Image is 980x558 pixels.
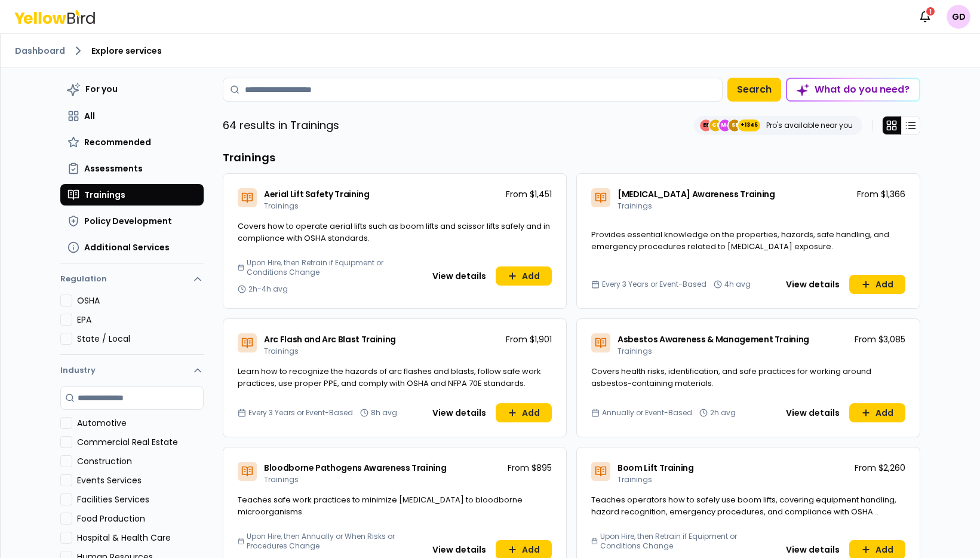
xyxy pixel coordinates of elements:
[947,5,970,29] span: GD
[264,462,446,474] span: Bloodborne Pathogens Awareness Training
[591,494,896,529] span: Teaches operators how to safely use boom lifts, covering equipment handling, hazard recognition, ...
[85,83,118,95] span: For you
[60,78,204,100] button: For you
[264,201,299,211] span: Trainings
[779,403,847,422] button: View details
[77,295,204,306] label: OSHA
[223,149,920,166] h3: Trainings
[786,78,920,102] button: What do you need?
[618,474,652,485] span: Trainings
[84,163,143,174] span: Assessments
[719,119,731,131] span: MJ
[84,136,151,148] span: Recommended
[84,215,172,227] span: Policy Development
[84,189,125,201] span: Trainings
[925,6,936,17] div: 1
[496,403,552,422] button: Add
[247,532,420,551] span: Upon Hire, then Annually or When Risks or Procedures Change
[84,241,170,253] span: Additional Services
[591,366,871,389] span: Covers health risks, identification, and safe practices for working around asbestos-containing ma...
[15,44,966,58] nav: breadcrumb
[724,280,751,289] span: 4h avg
[60,210,204,232] button: Policy Development
[84,110,95,122] span: All
[496,266,552,286] button: Add
[787,79,919,100] div: What do you need?
[857,188,905,200] p: From $1,366
[729,119,741,131] span: SE
[741,119,758,131] span: +1345
[60,295,204,354] div: Regulation
[60,105,204,127] button: All
[779,275,847,294] button: View details
[710,408,736,418] span: 2h avg
[618,333,809,345] span: Asbestos Awareness & Management Training
[60,237,204,258] button: Additional Services
[77,333,204,345] label: State / Local
[618,188,775,200] span: [MEDICAL_DATA] Awareness Training
[264,474,299,485] span: Trainings
[618,201,652,211] span: Trainings
[849,403,905,422] button: Add
[15,45,65,57] a: Dashboard
[248,284,288,294] span: 2h-4h avg
[602,408,692,418] span: Annually or Event-Based
[264,346,299,356] span: Trainings
[238,366,541,389] span: Learn how to recognize the hazards of arc flashes and blasts, follow safe work practices, use pro...
[60,158,204,179] button: Assessments
[371,408,397,418] span: 8h avg
[77,532,204,544] label: Hospital & Health Care
[247,258,420,277] span: Upon Hire, then Retrain if Equipment or Conditions Change
[77,513,204,525] label: Food Production
[709,119,721,131] span: CE
[238,220,550,244] span: Covers how to operate aerial lifts such as boom lifts and scissor lifts safely and in compliance ...
[602,280,706,289] span: Every 3 Years or Event-Based
[264,188,370,200] span: Aerial Lift Safety Training
[913,5,937,29] button: 1
[855,333,905,345] p: From $3,085
[425,266,493,286] button: View details
[591,229,889,252] span: Provides essential knowledge on the properties, hazards, safe handling, and emergency procedures ...
[618,346,652,356] span: Trainings
[238,494,523,517] span: Teaches safe work practices to minimize [MEDICAL_DATA] to bloodborne microorganisms.
[508,462,552,474] p: From $895
[60,355,204,386] button: Industry
[766,121,853,130] p: Pro's available near you
[618,462,694,474] span: Boom Lift Training
[77,474,204,486] label: Events Services
[60,268,204,295] button: Regulation
[77,436,204,448] label: Commercial Real Estate
[77,417,204,429] label: Automotive
[223,117,339,134] p: 64 results in Trainings
[77,493,204,505] label: Facilities Services
[855,462,905,474] p: From $2,260
[264,333,396,345] span: Arc Flash and Arc Blast Training
[77,455,204,467] label: Construction
[248,408,353,418] span: Every 3 Years or Event-Based
[506,333,552,345] p: From $1,901
[849,275,905,294] button: Add
[727,78,781,102] button: Search
[91,45,162,57] span: Explore services
[506,188,552,200] p: From $1,451
[60,131,204,153] button: Recommended
[600,532,774,551] span: Upon Hire, then Retrain if Equipment or Conditions Change
[700,119,712,131] span: EE
[60,184,204,206] button: Trainings
[77,314,204,326] label: EPA
[425,403,493,422] button: View details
